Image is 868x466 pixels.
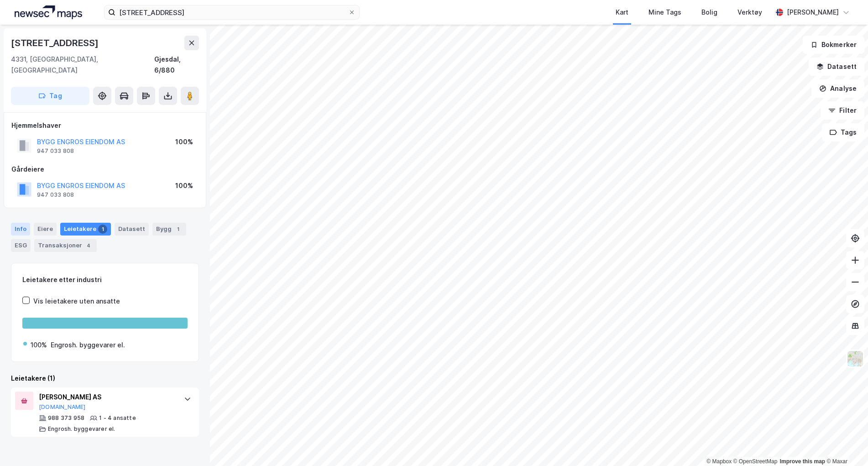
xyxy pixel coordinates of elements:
div: Gjesdal, 6/880 [154,54,199,76]
button: Tag [11,87,89,105]
div: Kart [616,7,628,18]
div: Kontrollprogram for chat [822,422,868,466]
button: Analyse [811,79,864,98]
div: ESG [11,239,31,252]
button: Bokmerker [803,36,864,54]
div: Bygg [152,223,186,236]
div: 4331, [GEOGRAPHIC_DATA], [GEOGRAPHIC_DATA] [11,54,154,76]
div: 1 [173,225,183,234]
div: [PERSON_NAME] [787,7,839,18]
div: 100% [175,180,193,191]
div: Gårdeiere [11,164,199,175]
div: 1 [98,225,107,234]
div: Leietakere [60,223,111,236]
img: Z [847,350,864,367]
a: OpenStreetMap [733,458,778,465]
div: Leietakere (1) [11,373,199,384]
div: Datasett [115,223,149,236]
div: [PERSON_NAME] AS [39,392,175,403]
iframe: Chat Widget [822,422,868,466]
div: Engrosh. byggevarer el. [48,425,115,433]
div: Hjemmelshaver [11,120,199,131]
div: 947 033 808 [37,191,74,199]
div: Transaksjoner [34,239,97,252]
div: Leietakere etter industri [22,274,188,285]
div: Mine Tags [648,7,681,18]
a: Mapbox [706,458,732,465]
div: Eiere [34,223,57,236]
div: 100% [175,136,193,147]
button: Datasett [809,58,864,76]
div: [STREET_ADDRESS] [11,36,100,50]
div: 4 [84,241,93,250]
div: 100% [31,340,47,351]
input: Søk på adresse, matrikkel, gårdeiere, leietakere eller personer [115,5,348,19]
div: Vis leietakere uten ansatte [33,296,120,307]
div: Verktøy [737,7,762,18]
img: logo.a4113a55bc3d86da70a041830d287a7e.svg [15,5,82,19]
div: 947 033 808 [37,147,74,155]
div: Bolig [701,7,717,18]
div: 988 373 958 [48,414,84,422]
button: Tags [822,123,864,141]
div: Info [11,223,30,236]
div: 1 - 4 ansatte [99,414,136,422]
div: Engrosh. byggevarer el. [51,340,125,351]
button: [DOMAIN_NAME] [39,403,86,411]
button: Filter [821,101,864,120]
a: Improve this map [780,458,825,465]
